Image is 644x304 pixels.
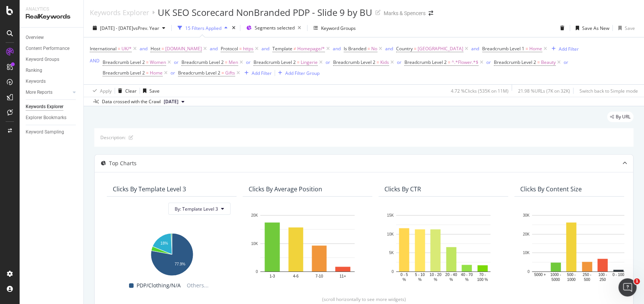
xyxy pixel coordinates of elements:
[414,45,417,52] span: =
[615,22,635,34] button: Save
[380,57,389,68] span: Kids
[618,278,636,296] iframe: Intercom live chat
[171,69,175,76] button: or
[559,46,579,52] div: Add Filter
[449,277,453,281] text: %
[275,68,320,78] button: Add Filter Group
[377,59,379,65] span: =
[452,57,478,68] span: ^.*Flower.*$
[26,67,78,74] a: Ranking
[573,22,609,34] button: Save As New
[269,274,275,278] text: 1-3
[254,59,296,65] span: Breadcrumb Level 2
[175,22,231,34] button: 15 Filters Applied
[26,128,64,136] div: Keyword Sampling
[256,270,258,274] text: 0
[231,24,237,32] div: times
[520,211,638,282] svg: A chart.
[494,59,536,65] span: Breadcrumb Level 2
[549,44,579,53] button: Add Filter
[404,59,447,65] span: Breadcrumb Level 2
[225,59,227,65] span: =
[243,43,254,54] span: https
[634,278,640,284] span: 1
[584,277,590,281] text: 500
[486,59,491,66] button: or
[26,88,71,96] a: More Reports
[90,85,112,97] button: Apply
[385,45,393,52] button: and
[333,45,341,52] button: and
[564,59,568,66] button: or
[367,45,370,52] span: =
[150,57,166,68] span: Women
[26,78,78,85] a: Keywords
[529,43,542,54] span: Home
[625,25,635,31] div: Save
[400,273,408,277] text: 0 - 5
[137,281,181,290] span: PDP/Clothing/N/A
[599,277,606,281] text: 250
[564,59,568,65] div: or
[371,43,377,54] span: No
[113,185,186,193] div: Clicks By Template Level 3
[174,59,178,66] button: or
[26,114,66,122] div: Explorer Bookmarks
[523,232,530,236] text: 20K
[26,103,63,111] div: Keywords Explorer
[418,277,421,281] text: %
[161,45,164,52] span: =
[387,213,394,217] text: 15K
[146,70,149,76] span: =
[520,185,582,193] div: Clicks By Content Size
[403,277,406,281] text: %
[550,273,561,277] text: 1000 -
[310,22,359,34] button: Keyword Groups
[210,45,218,52] div: and
[102,98,161,105] div: Data crossed with the Crawl
[567,273,576,277] text: 500 -
[100,25,133,31] span: [DATE] - [DATE]
[249,211,366,282] svg: A chart.
[471,45,479,52] button: and
[150,68,163,78] span: Home
[461,273,473,277] text: 40 - 70
[326,59,330,66] button: or
[174,59,178,65] div: or
[151,45,160,52] span: Host
[251,241,258,245] text: 10K
[616,115,630,119] span: By URL
[293,274,299,278] text: 4-6
[384,211,502,282] div: A chart.
[518,88,570,94] div: 21.98 % URLs ( 7K on 32K )
[479,273,486,277] text: 70 -
[527,270,530,274] text: 0
[149,88,160,94] div: Save
[178,70,220,76] span: Breadcrumb Level 2
[90,22,168,34] button: [DATE] - [DATE]vsPrev. Year
[26,88,52,96] div: More Reports
[26,114,78,122] a: Explorer Bookmarks
[125,88,137,94] div: Clear
[109,160,137,167] div: Top Charts
[384,9,426,17] div: Marks & Spencers
[397,59,401,66] button: or
[26,34,78,42] a: Overview
[26,56,59,64] div: Keyword Groups
[534,273,546,277] text: 5000 +
[451,88,509,94] div: 4.72 % Clicks ( 535K on 11M )
[315,274,323,278] text: 7-10
[26,6,77,12] div: Analytics
[26,128,78,136] a: Keyword Sampling
[598,273,607,277] text: 100 -
[181,59,224,65] span: Breadcrumb Level 2
[175,206,218,212] span: By: Template Level 3
[415,273,425,277] text: 5 - 10
[90,57,100,64] div: AND
[160,241,168,245] text: 18%
[100,88,112,94] div: Apply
